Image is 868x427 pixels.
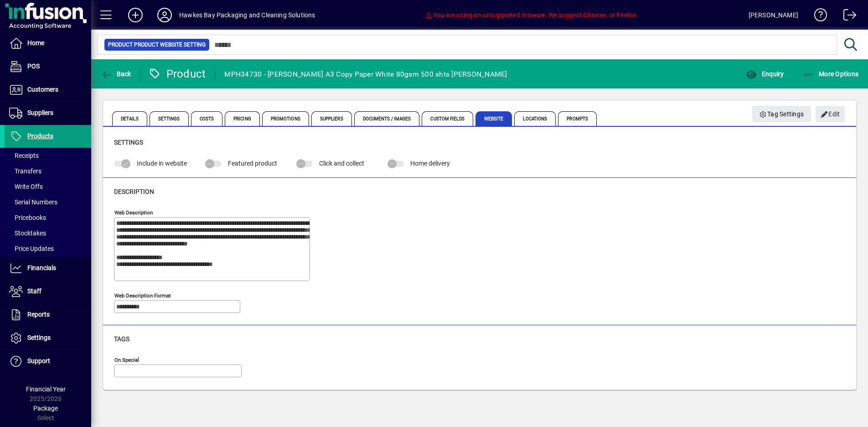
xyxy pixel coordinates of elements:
span: Documents / Images [354,111,420,126]
a: Price Updates [5,241,91,256]
span: Staff [27,287,41,295]
a: Write Offs [5,179,91,194]
span: Reports [27,311,50,318]
span: Support [27,357,50,365]
span: Product Product Website Setting [108,40,206,49]
span: Click and collect [319,160,364,167]
div: MPH34730 - [PERSON_NAME] A3 Copy Paper White 80gsm 500 shts [PERSON_NAME] [224,67,507,82]
span: Prompts [558,111,597,126]
span: Suppliers [27,109,53,116]
div: [PERSON_NAME] [749,8,798,22]
span: Pricing [225,111,260,126]
span: Receipts [9,152,39,159]
a: Receipts [5,148,91,163]
button: Profile [150,7,179,23]
a: POS [5,55,91,78]
span: Details [112,111,147,126]
span: Settings [114,139,143,146]
span: Promotions [262,111,309,126]
span: Back [101,70,131,78]
button: Add [121,7,150,23]
span: Settings [150,111,189,126]
a: Home [5,32,91,55]
a: Suppliers [5,102,91,125]
span: Locations [514,111,556,126]
button: More Options [801,66,861,82]
button: Tag Settings [752,106,811,122]
span: Write Offs [9,183,43,190]
span: Include in website [137,160,187,167]
button: Enquiry [744,66,786,82]
span: Featured product [228,160,277,167]
span: POS [27,62,40,70]
button: Back [98,66,134,82]
a: Pricebooks [5,210,91,225]
span: You are using an unsupported browser. We suggest Chrome, or Firefox. [425,11,638,19]
span: Costs [191,111,223,126]
span: Financials [27,264,56,271]
span: Suppliers [311,111,352,126]
span: Serial Numbers [9,198,57,206]
a: Staff [5,280,91,303]
span: Products [27,132,53,140]
a: Knowledge Base [807,2,827,31]
span: Custom Fields [422,111,473,126]
span: Settings [27,334,51,341]
span: Edit [821,107,840,122]
span: Home delivery [410,160,450,167]
a: Financials [5,257,91,280]
a: Support [5,350,91,373]
span: Home [27,39,44,47]
span: Customers [27,86,58,93]
a: Transfers [5,163,91,179]
a: Customers [5,78,91,101]
span: Tags [114,335,129,343]
span: Financial Year [26,385,66,393]
mat-label: Web Description [114,209,153,215]
div: Hawkes Bay Packaging and Cleaning Solutions [179,8,315,22]
a: Logout [837,2,857,31]
a: Serial Numbers [5,194,91,210]
div: Product [148,67,206,81]
span: More Options [803,70,859,78]
span: Price Updates [9,245,54,252]
a: Settings [5,327,91,349]
span: Stocktakes [9,229,46,237]
span: Enquiry [746,70,784,78]
mat-label: Web Description Format [114,292,171,298]
span: Website [475,111,512,126]
app-page-header-button: Back [91,66,141,82]
a: Reports [5,303,91,326]
span: Pricebooks [9,214,46,221]
a: Stocktakes [5,225,91,241]
button: Edit [816,106,845,122]
span: Transfers [9,167,41,175]
mat-label: On special [114,356,139,363]
span: Package [33,405,58,412]
span: Description [114,188,154,195]
span: Tag Settings [759,107,804,122]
